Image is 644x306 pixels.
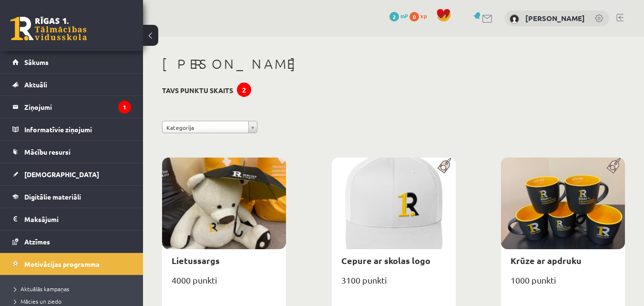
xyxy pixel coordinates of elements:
[14,285,69,293] span: Aktuālās kampaņas
[409,12,431,20] a: 0 xp
[162,121,257,133] a: Kategorija
[24,148,71,156] span: Mācību resursi
[420,12,427,20] span: xp
[24,208,131,230] legend: Maksājumi
[24,237,50,246] span: Atzīmes
[389,12,408,20] a: 2 mP
[341,255,430,266] a: Cepure ar skolas logo
[237,83,251,97] div: 2
[10,17,87,41] a: Rīgas 1. Tālmācības vidusskola
[162,56,625,72] h1: [PERSON_NAME]
[400,12,408,20] span: mP
[12,253,131,275] a: Motivācijas programma
[14,297,133,306] a: Mācies un ziedo
[12,118,131,140] a: Informatīvie ziņojumi
[166,121,245,134] span: Kategorija
[172,255,220,266] a: Lietussargs
[162,86,233,95] h3: Tavs punktu skaits
[24,80,47,89] span: Aktuāli
[12,74,131,95] a: Aktuāli
[603,158,625,174] img: Populāra prece
[501,272,625,296] div: 1000 punkti
[14,285,133,293] a: Aktuālās kampaņas
[12,96,131,118] a: Ziņojumi1
[162,272,286,296] div: 4000 punkti
[24,58,49,66] span: Sākums
[409,12,419,21] span: 0
[14,297,61,305] span: Mācies un ziedo
[12,186,131,208] a: Digitālie materiāli
[332,272,456,296] div: 3100 punkti
[24,118,131,140] legend: Informatīvie ziņojumi
[24,96,131,118] legend: Ziņojumi
[389,12,399,21] span: 2
[24,170,99,179] span: [DEMOGRAPHIC_DATA]
[511,255,582,266] a: Krūze ar apdruku
[12,163,131,185] a: [DEMOGRAPHIC_DATA]
[12,231,131,253] a: Atzīmes
[12,208,131,230] a: Maksājumi
[525,13,585,23] a: [PERSON_NAME]
[12,141,131,163] a: Mācību resursi
[24,192,81,201] span: Digitālie materiāli
[24,260,100,268] span: Motivācijas programma
[118,101,131,114] i: 1
[434,158,456,174] img: Populāra prece
[12,51,131,73] a: Sākums
[510,14,519,24] img: Monika Rudzīte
